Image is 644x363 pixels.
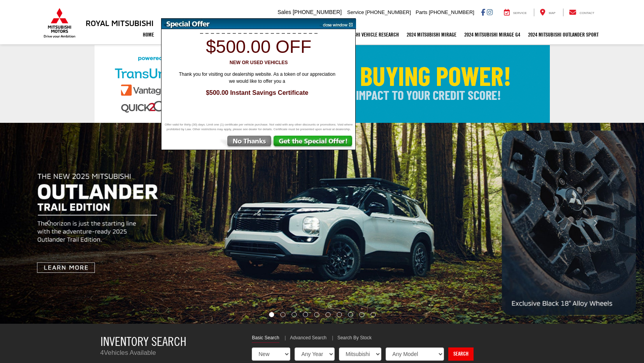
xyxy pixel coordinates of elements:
select: Choose Year from the dropdown [295,347,335,361]
li: Go to slide number 9. [359,312,364,317]
span: Contact [579,11,594,15]
span: Service [513,11,527,15]
li: Go to slide number 1. [269,312,274,317]
a: Facebook: Click to visit our Facebook page [481,9,485,15]
span: $500.00 Instant Savings Certificate [170,89,345,98]
img: Check Your Buying Power [95,45,550,123]
select: Choose Model from the dropdown [386,347,444,361]
span: [PHONE_NUMBER] [429,9,474,15]
img: Get the Special Offer [273,136,355,150]
li: Go to slide number 2. [281,312,286,317]
h1: $500.00 off [166,37,352,57]
span: Service [347,9,364,15]
span: [PHONE_NUMBER] [365,9,411,15]
h3: New or Used Vehicles [166,60,352,65]
li: Go to slide number 4. [303,312,308,317]
img: No Thanks, Continue to Website [219,136,273,150]
h3: Royal Mitsubishi [86,19,154,27]
span: Parts [416,9,427,15]
a: 2024 Mitsubishi Mirage [403,25,460,44]
a: 2024 Mitsubishi Mirage G4 [460,25,524,44]
span: Thank you for visiting our dealership website. As a token of our appreciation we would like to of... [174,71,341,84]
li: Go to slide number 3. [292,312,297,317]
li: Go to slide number 10. [370,312,376,317]
a: Home [139,25,158,44]
img: close window [317,19,356,29]
span: 4 [100,349,104,356]
a: Basic Search [252,335,279,343]
p: Vehicles Available [100,348,240,358]
a: Map [534,9,561,16]
button: Click to view next picture. [547,138,644,308]
a: Shop [158,25,176,44]
li: Go to slide number 6. [325,312,330,317]
img: Mitsubishi [42,8,77,38]
span: Map [549,11,555,15]
li: Go to slide number 5. [314,312,319,317]
a: Instagram: Click to visit our Instagram page [487,9,493,15]
select: Choose Vehicle Condition from the dropdown [252,347,290,361]
li: Go to slide number 7. [337,312,342,317]
a: Mitsubishi Vehicle Research [333,25,403,44]
img: Special Offer [161,19,317,29]
a: Advanced Search [290,335,326,342]
a: Search [448,347,474,361]
span: Sales [277,9,291,15]
a: Contact [563,9,600,16]
select: Choose Make from the dropdown [339,347,381,361]
span: [PHONE_NUMBER] [293,9,342,15]
h3: Inventory Search [100,335,240,348]
span: Offer valid for thirty (30) days. Limit one (1) certificate per vehicle purchase. Not valid with ... [163,122,354,132]
a: 2024 Mitsubishi Outlander SPORT [524,25,602,44]
li: Go to slide number 8. [348,312,353,317]
a: Service [498,9,533,16]
a: Search By Stock [337,335,372,342]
